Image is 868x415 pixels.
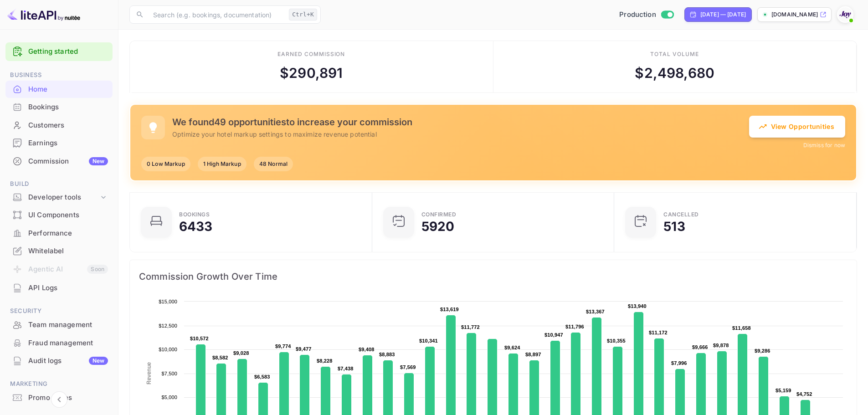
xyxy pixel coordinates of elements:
div: Bookings [179,212,210,217]
span: 1 High Markup [198,160,247,168]
a: Bookings [5,98,113,115]
div: Earnings [5,134,113,152]
div: Customers [28,120,108,131]
text: $6,583 [254,374,270,379]
div: Whitelabel [28,246,108,256]
div: UI Components [5,206,113,224]
text: $7,996 [671,360,687,366]
div: Total volume [650,50,699,58]
button: View Opportunities [749,116,845,138]
div: Developer tools [28,192,99,203]
div: Earnings [28,138,108,149]
text: $13,367 [586,309,605,314]
div: UI Components [28,210,108,220]
button: Collapse navigation [51,391,67,408]
text: $8,883 [379,352,395,357]
div: Getting started [5,42,113,61]
text: $7,569 [400,364,416,370]
div: Ctrl+K [289,9,317,20]
div: Fraud management [28,338,108,348]
p: [DOMAIN_NAME] [771,10,818,19]
div: Developer tools [5,190,113,205]
a: CommissionNew [5,153,113,169]
div: Audit logs [28,356,108,366]
div: Performance [5,225,113,242]
div: Home [28,84,108,95]
text: $11,172 [649,330,668,335]
text: $4,752 [796,391,812,397]
a: UI Components [5,206,113,223]
text: $5,159 [776,388,791,393]
div: [DATE] — [DATE] [700,10,746,19]
div: $ 290,891 [280,63,343,83]
div: $ 2,498,680 [635,63,714,83]
h5: We found 49 opportunities to increase your commission [172,117,749,128]
text: $5,000 [161,395,177,400]
div: Confirmed [421,212,457,217]
div: Audit logsNew [5,352,113,370]
a: Earnings [5,134,113,151]
a: Performance [5,225,113,241]
text: $13,619 [440,307,459,312]
span: Production [619,10,656,20]
div: Team management [5,316,113,334]
text: $9,408 [359,347,375,352]
a: Team management [5,316,113,333]
text: $12,500 [159,323,177,328]
text: Revenue [146,362,152,384]
text: $11,796 [565,324,584,329]
img: LiteAPI logo [7,7,80,22]
div: API Logs [28,283,108,293]
text: $13,940 [628,303,647,309]
a: Getting started [28,46,108,57]
a: Fraud management [5,334,113,351]
text: $8,228 [317,358,333,364]
div: New [89,357,108,365]
div: 5920 [421,220,455,233]
div: Fraud management [5,334,113,352]
text: $9,624 [504,345,520,350]
div: Whitelabel [5,242,113,260]
text: $8,897 [525,352,541,357]
div: CANCELLED [663,212,699,217]
text: $10,947 [544,332,563,338]
a: Promo codes [5,389,113,406]
img: With Joy [838,7,853,22]
input: Search (e.g. bookings, documentation) [148,5,285,24]
div: Performance [28,228,108,239]
span: Security [5,306,113,316]
text: $10,341 [419,338,438,343]
text: $15,000 [159,299,177,304]
text: $10,572 [190,336,209,341]
div: Bookings [28,102,108,113]
text: $9,666 [692,344,708,350]
button: Dismiss for now [803,141,845,149]
div: Switch to Sandbox mode [616,10,677,20]
div: Bookings [5,98,113,116]
text: $9,028 [233,350,249,356]
span: 48 Normal [254,160,293,168]
text: $8,582 [212,355,228,360]
text: $10,355 [607,338,626,343]
a: Home [5,81,113,97]
a: Audit logsNew [5,352,113,369]
a: Whitelabel [5,242,113,259]
p: Optimize your hotel markup settings to maximize revenue potential [172,129,749,139]
text: $7,500 [161,371,177,376]
span: 0 Low Markup [141,160,190,168]
div: Promo codes [28,393,108,403]
a: API Logs [5,279,113,296]
text: $11,658 [732,325,751,331]
div: Home [5,81,113,98]
div: Team management [28,320,108,330]
a: Customers [5,117,113,133]
span: Business [5,70,113,80]
div: Promo codes [5,389,113,407]
div: API Logs [5,279,113,297]
div: Customers [5,117,113,134]
text: $10,000 [159,347,177,352]
span: Build [5,179,113,189]
text: $9,286 [755,348,770,354]
text: $9,477 [296,346,312,352]
div: New [89,157,108,165]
